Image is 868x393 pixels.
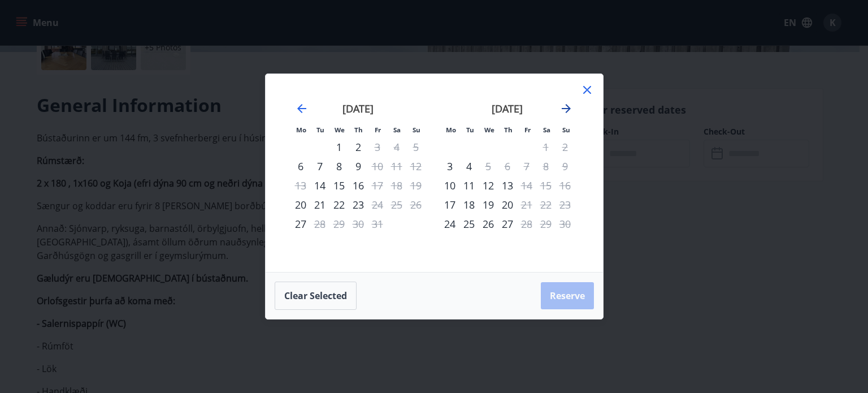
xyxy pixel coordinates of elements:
small: Sa [393,126,401,134]
td: Choose Thursday, October 23, 2025 as your check-in date. It’s available. [349,195,368,214]
td: Choose Monday, November 24, 2025 as your check-in date. It’s available. [440,214,459,234]
strong: [DATE] [342,102,374,115]
td: Choose Tuesday, October 21, 2025 as your check-in date. It’s available. [310,195,329,214]
small: Tu [316,126,324,134]
td: Not available. Sunday, November 30, 2025 [555,214,575,234]
td: Choose Thursday, November 20, 2025 as your check-in date. It’s available. [498,195,517,214]
small: Th [354,126,363,134]
small: Fr [524,126,531,134]
small: We [484,126,494,134]
td: Not available. Friday, October 24, 2025 [368,195,387,214]
div: 9 [349,157,368,176]
td: Not available. Sunday, October 19, 2025 [406,176,426,195]
div: 22 [329,195,349,214]
small: Su [562,126,570,134]
small: Su [413,126,420,134]
td: Choose Monday, November 10, 2025 as your check-in date. It’s available. [440,176,459,195]
td: Not available. Friday, October 31, 2025 [368,214,387,234]
td: Not available. Friday, October 17, 2025 [368,176,387,195]
td: Not available. Saturday, November 15, 2025 [536,176,555,195]
div: Only check in available [310,176,329,195]
div: 2 [349,137,368,157]
td: Choose Thursday, November 27, 2025 as your check-in date. It’s available. [498,214,517,234]
div: 7 [310,157,329,176]
td: Not available. Thursday, October 30, 2025 [349,214,368,234]
td: Choose Thursday, October 9, 2025 as your check-in date. It’s available. [349,157,368,176]
div: 8 [329,157,349,176]
div: Only check out available [368,157,387,176]
div: Only check out available [368,137,387,157]
td: Choose Wednesday, November 26, 2025 as your check-in date. It’s available. [479,214,498,234]
td: Not available. Saturday, October 4, 2025 [387,137,406,157]
td: Not available. Sunday, November 23, 2025 [555,195,575,214]
td: Choose Monday, October 6, 2025 as your check-in date. It’s available. [291,157,310,176]
div: 13 [498,176,517,195]
td: Not available. Friday, October 10, 2025 [368,157,387,176]
td: Choose Monday, October 27, 2025 as your check-in date. It’s available. [291,214,310,234]
div: Calendar [279,88,589,258]
div: 11 [459,176,479,195]
td: Choose Tuesday, November 11, 2025 as your check-in date. It’s available. [459,176,479,195]
td: Not available. Friday, November 28, 2025 [517,214,536,234]
small: Th [504,126,513,134]
td: Not available. Saturday, November 8, 2025 [536,157,555,176]
div: Only check in available [291,157,310,176]
div: Only check out available [517,214,536,234]
td: Not available. Wednesday, November 5, 2025 [479,157,498,176]
small: Mo [446,126,456,134]
div: Move backward to switch to the previous month. [295,102,309,115]
div: Only check out available [517,176,536,195]
div: 19 [479,195,498,214]
button: Clear selected [275,282,357,310]
div: Only check out available [517,195,536,214]
td: Not available. Saturday, October 25, 2025 [387,195,406,214]
td: Choose Wednesday, November 12, 2025 as your check-in date. It’s available. [479,176,498,195]
td: Not available. Saturday, November 29, 2025 [536,214,555,234]
td: Not available. Sunday, October 26, 2025 [406,195,426,214]
td: Choose Thursday, October 2, 2025 as your check-in date. It’s available. [349,137,368,157]
div: 1 [329,137,349,157]
div: Only check in available [291,214,310,234]
div: Only check in available [291,195,310,214]
div: Move forward to switch to the next month. [559,102,573,115]
td: Not available. Sunday, October 12, 2025 [406,157,426,176]
td: Choose Tuesday, October 7, 2025 as your check-in date. It’s available. [310,157,329,176]
div: Only check in available [440,157,459,176]
div: 4 [459,157,479,176]
td: Not available. Wednesday, October 29, 2025 [329,214,349,234]
td: Not available. Monday, October 13, 2025 [291,176,310,195]
td: Not available. Saturday, November 1, 2025 [536,137,555,157]
td: Not available. Saturday, October 11, 2025 [387,157,406,176]
td: Not available. Sunday, November 16, 2025 [555,176,575,195]
div: Only check in available [440,214,459,234]
td: Choose Wednesday, October 22, 2025 as your check-in date. It’s available. [329,195,349,214]
div: Only check out available [479,157,498,176]
small: Mo [296,126,306,134]
small: We [335,126,345,134]
div: 26 [479,214,498,234]
td: Not available. Friday, November 21, 2025 [517,195,536,214]
td: Choose Wednesday, October 1, 2025 as your check-in date. It’s available. [329,137,349,157]
div: Only check in available [440,195,459,214]
td: Choose Tuesday, November 4, 2025 as your check-in date. It’s available. [459,157,479,176]
td: Not available. Friday, November 14, 2025 [517,176,536,195]
div: Only check out available [368,195,387,214]
div: 27 [498,214,517,234]
td: Not available. Friday, October 3, 2025 [368,137,387,157]
small: Fr [375,126,381,134]
td: Choose Monday, October 20, 2025 as your check-in date. It’s available. [291,195,310,214]
div: 16 [349,176,368,195]
td: Choose Monday, November 17, 2025 as your check-in date. It’s available. [440,195,459,214]
td: Choose Wednesday, October 15, 2025 as your check-in date. It’s available. [329,176,349,195]
td: Not available. Sunday, November 2, 2025 [555,137,575,157]
td: Choose Tuesday, October 14, 2025 as your check-in date. It’s available. [310,176,329,195]
div: Only check in available [440,176,459,195]
td: Not available. Thursday, November 6, 2025 [498,157,517,176]
td: Choose Tuesday, November 18, 2025 as your check-in date. It’s available. [459,195,479,214]
td: Not available. Sunday, October 5, 2025 [406,137,426,157]
td: Not available. Saturday, October 18, 2025 [387,176,406,195]
td: Choose Monday, November 3, 2025 as your check-in date. It’s available. [440,157,459,176]
small: Tu [466,126,474,134]
div: 25 [459,214,479,234]
div: Only check out available [368,176,387,195]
